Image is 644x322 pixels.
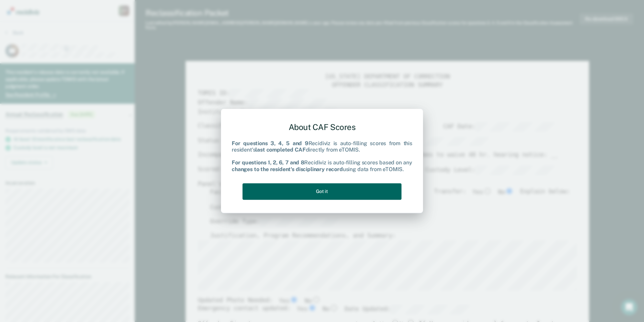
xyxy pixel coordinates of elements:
[243,183,401,200] button: Got it
[232,166,343,172] b: changes to the resident's disciplinary record
[232,160,304,166] b: For questions 1, 2, 6, 7 and 8
[232,117,412,137] div: About CAF Scores
[255,147,305,153] b: last completed CAF
[232,140,309,147] b: For questions 3, 4, 5 and 9
[232,140,412,172] div: Recidiviz is auto-filling scores from this resident's directly from eTOMIS. Recidiviz is auto-fil...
